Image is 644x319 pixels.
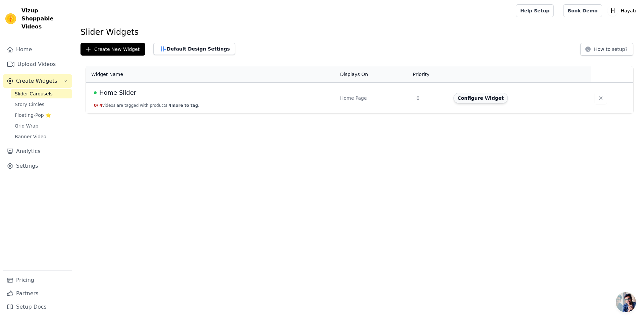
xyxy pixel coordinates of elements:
span: Home Slider [99,88,136,97]
h1: Slider Widgets [80,27,639,37]
a: Analytics [3,145,72,158]
a: Help Setup [516,4,554,17]
a: Story Circles [11,100,72,109]
a: Slider Carousels [11,89,72,98]
div: Home Page [340,95,409,101]
text: H [610,7,615,14]
a: Grid Wrap [11,121,72,131]
th: Displays On [336,66,413,83]
a: Partners [3,287,72,300]
span: Grid Wrap [15,123,38,129]
a: Home [3,43,72,56]
a: Open chat [616,292,636,312]
a: Setup Docs [3,300,72,314]
span: 4 [100,103,102,108]
button: 0/ 4videos are tagged with products.4more to tag. [94,103,200,108]
span: 0 / [94,103,98,108]
th: Widget Name [86,66,336,83]
a: Upload Videos [3,58,72,71]
a: Banner Video [11,132,72,141]
p: Hayati [618,5,639,17]
th: Priority [413,66,449,83]
a: How to setup? [580,48,633,54]
span: Banner Video [15,133,46,140]
span: Slider Carousels [15,90,53,97]
td: 0 [413,83,449,114]
button: H Hayati [607,5,639,17]
span: Story Circles [15,101,44,108]
button: Delete widget [595,92,607,104]
button: How to setup? [580,43,633,56]
a: Pricing [3,273,72,287]
a: Settings [3,159,72,173]
a: Floating-Pop ⭐ [11,110,72,120]
img: Vizup [5,13,16,24]
button: Create Widgets [3,74,72,88]
button: Create New Widget [80,43,145,56]
span: Vizup Shoppable Videos [21,7,69,31]
button: Configure Widget [453,93,508,103]
a: Book Demo [563,4,602,17]
button: Default Design Settings [153,43,235,55]
span: Create Widgets [16,77,57,85]
span: Live Published [94,91,97,94]
span: Floating-Pop ⭐ [15,112,51,118]
span: 4 more to tag. [169,103,200,108]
